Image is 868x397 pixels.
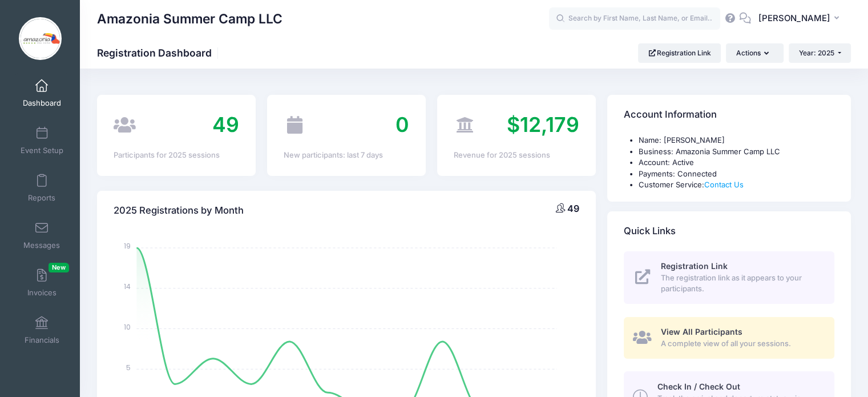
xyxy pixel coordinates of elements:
li: Name: [PERSON_NAME] [639,135,834,146]
img: Amazonia Summer Camp LLC [19,17,62,60]
div: New participants: last 7 days [284,150,409,161]
input: Search by First Name, Last Name, or Email... [549,7,720,30]
span: Year: 2025 [799,49,834,57]
tspan: 19 [124,241,131,251]
tspan: 10 [124,322,131,332]
a: Registration Link The registration link as it appears to your participants. [624,251,834,304]
button: Year: 2025 [789,43,851,63]
span: Registration Link [661,261,728,271]
span: Invoices [27,288,56,298]
span: New [49,263,69,272]
a: Messages [15,215,69,255]
a: Dashboard [15,73,69,113]
span: [PERSON_NAME] [758,12,830,25]
li: Customer Service: [639,179,834,191]
tspan: 14 [124,282,131,291]
li: Business: Amazonia Summer Camp LLC [639,146,834,158]
li: Account: Active [639,157,834,169]
h1: Registration Dashboard [97,47,221,59]
a: Contact Us [704,180,744,189]
span: The registration link as it appears to your participants. [661,272,821,295]
button: Actions [726,43,783,63]
a: Event Setup [15,121,69,161]
span: Dashboard [23,98,61,108]
span: $12,179 [507,112,579,137]
span: Financials [25,335,59,345]
h1: Amazonia Summer Camp LLC [97,6,282,32]
span: Check In / Check Out [657,382,740,391]
h4: Account Information [624,99,717,131]
span: 49 [567,203,579,214]
span: A complete view of all your sessions. [661,338,821,350]
a: Registration Link [638,43,721,63]
li: Payments: Connected [639,169,834,180]
button: [PERSON_NAME] [751,6,851,32]
span: Messages [23,240,60,250]
a: Reports [15,168,69,208]
span: 0 [395,112,409,137]
tspan: 5 [127,362,131,372]
div: Participants for 2025 sessions [114,150,239,161]
h4: 2025 Registrations by Month [114,194,244,227]
span: Event Setup [21,146,63,155]
div: Revenue for 2025 sessions [454,150,579,161]
a: Financials [15,310,69,350]
h4: Quick Links [624,215,676,247]
span: Reports [28,193,55,203]
a: InvoicesNew [15,263,69,303]
a: View All Participants A complete view of all your sessions. [624,317,834,359]
span: 49 [212,112,239,137]
span: View All Participants [661,327,742,336]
